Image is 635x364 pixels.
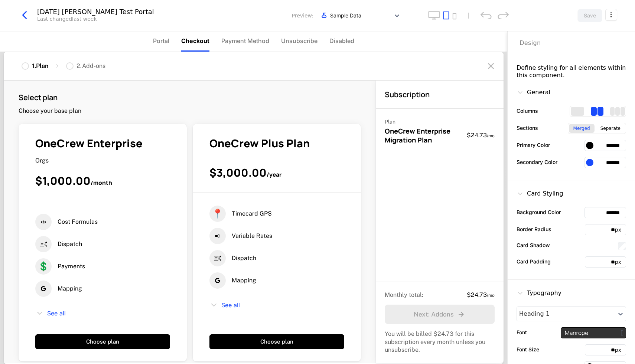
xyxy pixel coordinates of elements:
[292,12,313,19] span: Preview:
[520,31,623,55] div: Choose Sub Page
[209,228,226,244] i: boolean-on
[385,119,395,125] span: Plan
[577,9,602,22] button: Save
[221,36,269,45] span: Payment Method
[591,107,603,116] div: 2 columns
[232,210,272,218] span: Timecard GPS
[615,258,626,266] div: px
[37,9,154,15] div: [DATE] [PERSON_NAME] Test Portal
[91,179,112,187] span: / month
[76,62,105,70] div: 2 . Add-ons
[615,346,626,354] div: px
[385,89,430,99] h3: Subscription
[517,189,563,198] div: Card Styling
[267,171,281,178] span: / year
[221,302,240,308] span: See all
[517,328,527,336] label: Font
[517,124,538,132] label: Sections
[517,208,561,216] label: Background Color
[209,272,226,289] i: google
[428,11,440,20] button: desktop
[329,36,354,45] span: Disabled
[209,250,226,266] i: entitlements
[452,13,456,20] button: mobile
[517,64,626,79] div: Define styling for all elements within this component.
[481,12,492,19] div: undo
[596,124,625,133] div: Separate
[517,141,550,149] label: Primary Color
[517,88,550,97] div: General
[571,107,584,116] div: 1 columns
[209,301,218,309] i: chevron-down
[281,36,317,45] span: Unsubscribe
[181,36,209,45] span: Checkout
[517,225,551,233] label: Border Radius
[232,276,256,285] span: Mapping
[517,289,561,298] div: Typography
[498,12,509,19] div: redo
[569,124,595,133] div: Merged
[209,206,226,222] span: 📍
[385,291,423,298] span: Monthly total :
[153,36,169,45] span: Portal
[605,9,617,21] button: Select action
[443,11,449,20] button: tablet
[517,258,551,265] label: Card Padding
[385,127,450,145] span: OneCrew Enterprise Migration Plan
[209,165,267,180] span: $3,000.00
[517,241,550,249] label: Card Shadow
[232,232,272,240] span: Variable Rates
[209,136,310,151] span: OneCrew Plus Plan
[37,15,97,23] div: Last changed last week
[517,345,539,353] label: Font Size
[520,39,541,47] div: Design
[517,158,557,166] label: Secondary Color
[615,226,626,233] div: px
[232,254,256,262] span: Dispatch
[610,107,625,116] div: 3 columns
[35,136,143,151] span: OneCrew Enterprise
[517,107,538,115] label: Columns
